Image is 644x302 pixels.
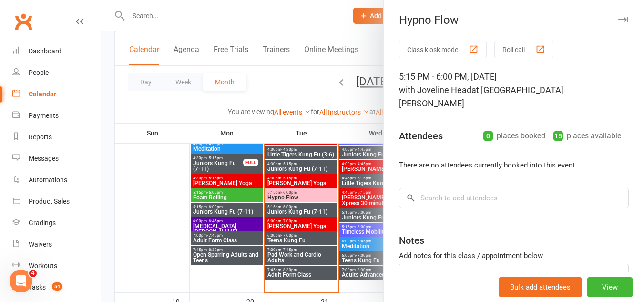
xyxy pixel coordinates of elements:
[10,270,32,292] iframe: Intercom live chat
[29,155,59,162] div: Messages
[29,176,67,184] div: Automations
[399,41,487,58] button: Class kiosk mode
[12,169,101,191] a: Automations
[12,277,101,298] a: Tasks 54
[12,126,101,148] a: Reports
[553,131,563,141] div: 15
[29,90,56,98] div: Calendar
[399,234,424,247] div: Notes
[399,188,629,208] input: Search to add attendees
[29,47,61,55] div: Dashboard
[12,191,101,212] a: Product Sales
[29,69,49,76] div: People
[399,159,629,171] li: There are no attendees currently booked into this event.
[587,277,633,297] button: View
[399,70,629,110] div: 5:15 PM - 6:00 PM, [DATE]
[12,83,101,105] a: Calendar
[12,41,101,62] a: Dashboard
[483,131,493,141] div: 0
[494,41,553,58] button: Roll call
[29,240,52,248] div: Waivers
[399,85,563,108] span: at [GEOGRAPHIC_DATA][PERSON_NAME]
[11,10,35,33] a: Clubworx
[29,219,56,227] div: Gradings
[399,85,471,95] span: with Joveline Head
[12,234,101,255] a: Waivers
[384,13,644,27] div: Hypno Flow
[29,283,46,291] div: Tasks
[29,112,59,119] div: Payments
[483,129,545,143] div: places booked
[499,277,582,297] button: Bulk add attendees
[553,129,621,143] div: places available
[29,133,52,141] div: Reports
[29,198,70,205] div: Product Sales
[12,62,101,83] a: People
[52,282,62,291] span: 54
[12,255,101,277] a: Workouts
[12,105,101,126] a: Payments
[399,129,443,143] div: Attendees
[12,148,101,169] a: Messages
[399,250,629,261] div: Add notes for this class / appointment below
[12,212,101,234] a: Gradings
[29,262,57,270] div: Workouts
[29,270,37,277] span: 4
